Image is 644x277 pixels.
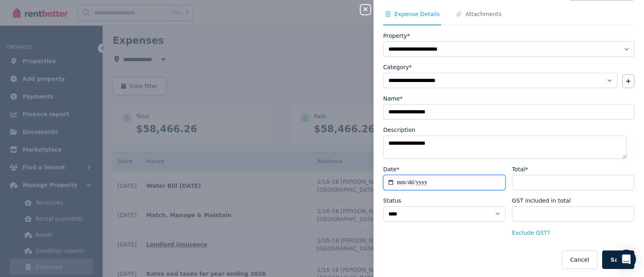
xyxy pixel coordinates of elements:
label: Category* [383,63,412,71]
div: Open Intercom Messenger [617,250,636,269]
span: Expense Details [394,10,440,18]
label: Property* [383,32,410,40]
label: Name* [383,94,402,103]
button: Exclude GST? [512,229,550,237]
button: Save [602,250,634,269]
label: Date* [383,165,399,173]
button: Cancel [562,250,597,269]
label: GST included in total [512,197,571,205]
nav: Tabs [383,10,634,25]
label: Total* [512,165,528,173]
span: Attachments [465,10,501,18]
label: Description [383,126,415,134]
label: Status [383,197,401,205]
